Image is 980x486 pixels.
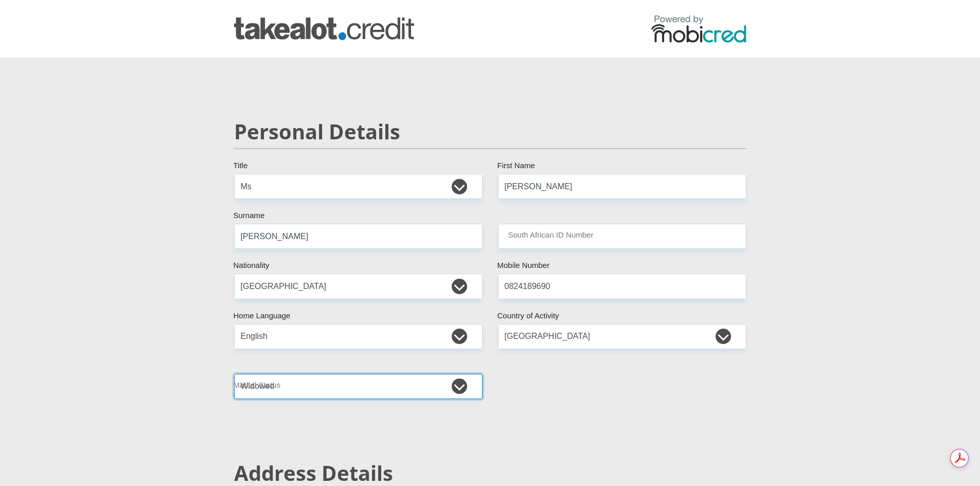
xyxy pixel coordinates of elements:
img: takealot_credit logo [234,17,414,40]
input: First Name [498,174,746,199]
input: ID Number [498,224,746,249]
img: powered by mobicred logo [651,15,746,43]
h2: Address Details [234,461,746,485]
input: Contact Number [498,274,746,299]
h2: Personal Details [234,119,746,144]
input: Surname [234,224,483,249]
